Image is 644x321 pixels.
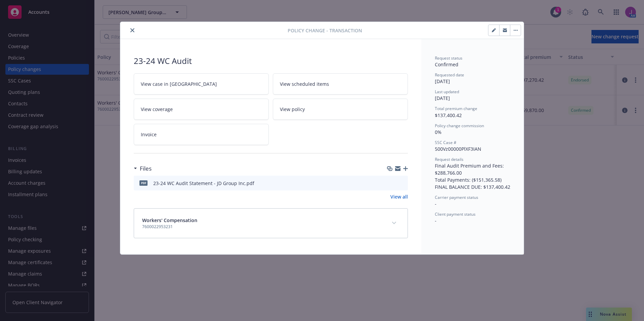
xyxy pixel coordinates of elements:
[141,106,173,113] span: View coverage
[435,112,462,118] span: $137,400.42
[435,78,450,84] span: [DATE]
[139,180,148,185] span: pdf
[390,193,408,200] a: View all
[142,224,197,230] span: 7600022953231
[435,217,437,224] span: -
[435,140,456,145] span: SSC Case #
[435,72,464,78] span: Requested date
[141,131,157,138] span: Invoice
[435,95,450,101] span: [DATE]
[435,129,442,135] span: 0%
[399,180,405,187] button: preview file
[134,164,152,173] div: Files
[273,99,408,120] a: View policy
[435,156,463,162] span: Request details
[435,89,459,95] span: Last updated
[435,201,437,207] span: -
[288,27,362,34] span: Policy change - Transaction
[388,180,394,187] button: download file
[140,164,152,173] h3: Files
[435,55,462,61] span: Request status
[435,123,484,129] span: Policy change commission
[141,80,217,87] span: View case in [GEOGRAPHIC_DATA]
[389,218,399,228] button: expand content
[134,73,269,95] a: View case in [GEOGRAPHIC_DATA]
[435,163,510,190] span: Final Audit Premium and Fees: $288,766.00 Total Payments: ($151,365.58) FINAL BALANCE DUE: $137,4...
[273,73,408,95] a: View scheduled items
[153,180,254,187] div: 23-24 WC Audit Statement - JD Group Inc.pdf
[280,80,329,87] span: View scheduled items
[134,55,408,67] div: 23-24 WC Audit
[134,124,269,145] a: Invoice
[134,99,269,120] a: View coverage
[435,106,477,111] span: Total premium change
[435,194,478,200] span: Carrier payment status
[435,146,481,152] span: 500Vz00000PlXF3IAN
[280,106,305,113] span: View policy
[134,209,408,238] div: Workers' Compensation7600022953231expand content
[435,211,476,217] span: Client payment status
[435,61,458,68] span: Confirmed
[142,217,197,224] span: Workers' Compensation
[128,26,136,34] button: close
